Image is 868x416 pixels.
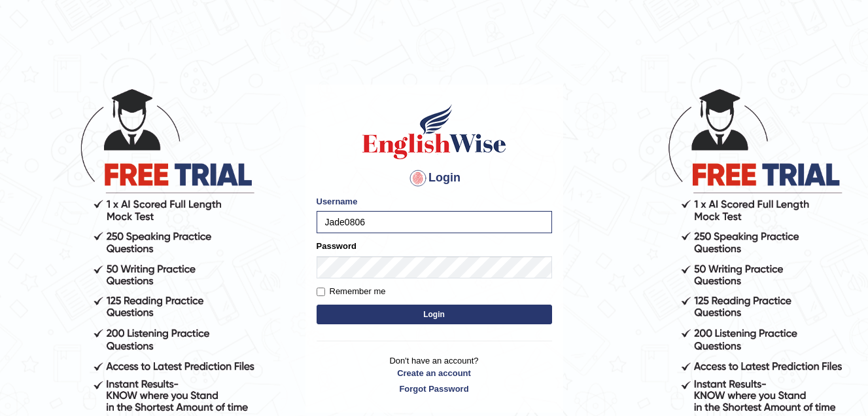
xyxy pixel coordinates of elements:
h4: Login [317,168,552,189]
label: Password [317,240,356,252]
button: Login [317,305,552,324]
label: Username [317,195,358,208]
img: Logo of English Wise sign in for intelligent practice with AI [360,102,509,161]
input: Remember me [317,288,325,296]
p: Don't have an account? [317,354,552,395]
a: Create an account [317,367,552,379]
a: Forgot Password [317,383,552,395]
label: Remember me [317,285,386,298]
